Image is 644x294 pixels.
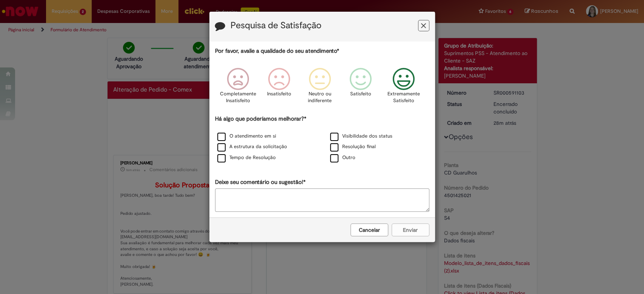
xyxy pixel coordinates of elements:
[330,143,376,150] label: Resolução final
[350,90,371,98] p: Satisfeito
[382,62,425,114] div: Extremamente Satisfeito
[330,133,392,140] label: Visibilidade dos status
[231,21,321,31] label: Pesquisa de Satisfação
[217,154,276,161] label: Tempo de Resolução
[341,62,380,114] div: Satisfeito
[219,62,257,114] div: Completamente Insatisfeito
[217,143,287,150] label: A estrutura da solicitação
[350,224,388,236] button: Cancelar
[260,62,298,114] div: Insatisfeito
[387,90,420,104] p: Extremamente Satisfeito
[306,90,334,104] p: Neutro ou indiferente
[215,178,306,186] label: Deixe seu comentário ou sugestão!*
[220,90,256,104] p: Completamente Insatisfeito
[330,154,355,161] label: Outro
[215,115,429,164] div: Há algo que poderíamos melhorar?*
[215,47,339,55] label: Por favor, avalie a qualidade do seu atendimento*
[217,133,276,140] label: O atendimento em si
[301,62,339,114] div: Neutro ou indiferente
[267,90,291,98] p: Insatisfeito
